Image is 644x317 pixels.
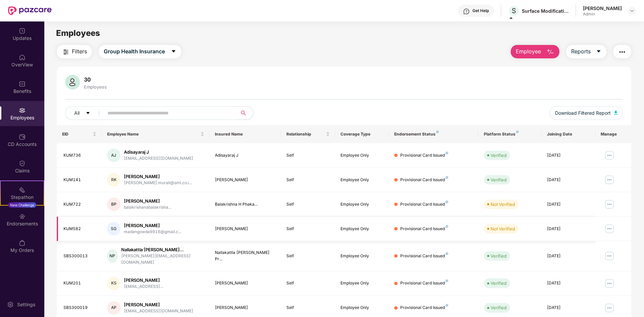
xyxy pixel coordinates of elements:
[340,201,383,208] div: Employee Only
[400,253,448,259] div: Provisional Card Issued
[400,305,448,311] div: Provisional Card Issued
[472,8,489,13] div: Get Help
[547,226,590,232] div: [DATE]
[547,305,590,311] div: [DATE]
[19,187,26,193] img: svg+xml;base64,PHN2ZyB4bWxucz0iaHR0cDovL3d3dy53My5vcmcvMjAwMC9zdmciIHdpZHRoPSIyMSIgaGVpZ2h0PSIyMC...
[63,226,96,232] div: KUM582
[215,226,276,232] div: [PERSON_NAME]
[124,308,193,314] div: [EMAIL_ADDRESS][DOMAIN_NAME]
[340,177,383,183] div: Employee Only
[446,252,448,255] img: svg+xml;base64,PHN2ZyB4bWxucz0iaHR0cDovL3d3dy53My5vcmcvMjAwMC9zdmciIHdpZHRoPSI4IiBoZWlnaHQ9IjgiIH...
[63,201,96,208] div: KUM722
[215,177,276,183] div: [PERSON_NAME]
[8,202,36,208] div: New Challenge
[210,125,281,143] th: Insured Name
[15,301,37,308] div: Settings
[542,125,595,143] th: Joining Date
[107,222,121,235] div: SG
[107,173,121,187] div: RK
[124,198,171,204] div: [PERSON_NAME]
[604,223,615,234] img: manageButton
[124,180,192,186] div: [PERSON_NAME].murali@smt.co.i...
[446,279,448,282] img: svg+xml;base64,PHN2ZyB4bWxucz0iaHR0cDovL3d3dy53My5vcmcvMjAwMC9zdmciIHdpZHRoPSI4IiBoZWlnaHQ9IjgiIH...
[86,111,90,116] span: caret-down
[491,152,507,159] div: Verified
[604,303,615,313] img: manageButton
[8,6,52,15] img: New Pazcare Logo
[237,110,250,116] span: search
[19,213,26,220] img: svg+xml;base64,PHN2ZyBpZD0iRW5kb3JzZW1lbnRzIiB4bWxucz0iaHR0cDovL3d3dy53My5vcmcvMjAwMC9zdmciIHdpZH...
[63,305,96,311] div: SBS300019
[237,106,254,120] button: search
[19,134,26,140] img: svg+xml;base64,PHN2ZyBpZD0iQ0RfQWNjb3VudHMiIGRhdGEtbmFtZT0iQ0QgQWNjb3VudHMiIHhtbG5zPSJodHRwOi8vd3...
[604,278,615,289] img: manageButton
[74,109,80,117] span: All
[614,111,617,115] img: svg+xml;base64,PHN2ZyB4bWxucz0iaHR0cDovL3d3dy53My5vcmcvMjAwMC9zdmciIHhtbG5zOnhsaW5rPSJodHRwOi8vd3...
[107,131,199,137] span: Employee Name
[124,155,193,162] div: [EMAIL_ADDRESS][DOMAIN_NAME]
[583,5,622,11] div: [PERSON_NAME]
[335,125,389,143] th: Coverage Type
[63,152,96,159] div: KUM736
[171,49,176,55] span: caret-down
[546,48,554,56] img: svg+xml;base64,PHN2ZyB4bWxucz0iaHR0cDovL3d3dy53My5vcmcvMjAwMC9zdmciIHhtbG5zOnhsaW5rPSJodHRwOi8vd3...
[62,131,91,137] span: EID
[511,45,559,58] button: Employee
[63,280,96,286] div: KUM201
[63,253,96,259] div: SBS300013
[400,280,448,286] div: Provisional Card Issued
[286,226,329,232] div: Self
[604,251,615,261] img: manageButton
[446,304,448,307] img: svg+xml;base64,PHN2ZyB4bWxucz0iaHR0cDovL3d3dy53My5vcmcvMjAwMC9zdmciIHdpZHRoPSI4IiBoZWlnaHQ9IjgiIH...
[107,249,118,263] div: NP
[340,226,383,232] div: Employee Only
[215,305,276,311] div: [PERSON_NAME]
[107,277,121,290] div: KS
[83,76,108,83] div: 30
[72,47,87,56] span: Filters
[286,152,329,159] div: Self
[555,109,611,117] span: Download Filtered Report
[215,152,276,159] div: Adisayaraj J
[124,173,192,180] div: [PERSON_NAME]
[522,8,569,14] div: Surface Modification Technologies
[57,125,102,143] th: EID
[124,149,193,155] div: Adisayaraj J
[400,152,448,159] div: Provisional Card Issued
[484,131,536,137] div: Platform Status
[571,47,591,56] span: Reports
[618,48,626,56] img: svg+xml;base64,PHN2ZyB4bWxucz0iaHR0cDovL3d3dy53My5vcmcvMjAwMC9zdmciIHdpZHRoPSIyNCIgaGVpZ2h0PSIyNC...
[491,176,507,183] div: Verified
[400,201,448,208] div: Provisional Card Issued
[286,305,329,311] div: Self
[286,201,329,208] div: Self
[57,45,92,58] button: Filters
[446,152,448,154] img: svg+xml;base64,PHN2ZyB4bWxucz0iaHR0cDovL3d3dy53My5vcmcvMjAwMC9zdmciIHdpZHRoPSI4IiBoZWlnaHQ9IjgiIH...
[463,8,470,15] img: svg+xml;base64,PHN2ZyBpZD0iSGVscC0zMngzMiIgeG1sbnM9Imh0dHA6Ly93d3cudzMub3JnLzIwMDAvc3ZnIiB3aWR0aD...
[99,45,181,58] button: Group Health Insurancecaret-down
[63,177,96,183] div: KUM141
[107,149,121,162] div: AJ
[491,225,515,232] div: Not Verified
[340,305,383,311] div: Employee Only
[19,107,26,114] img: svg+xml;base64,PHN2ZyBpZD0iRW1wbG95ZWVzIiB4bWxucz0iaHR0cDovL3d3dy53My5vcmcvMjAwMC9zdmciIHdpZHRoPS...
[604,199,615,210] img: manageButton
[400,177,448,183] div: Provisional Card Issued
[65,106,106,120] button: Allcaret-down
[491,280,507,286] div: Verified
[604,150,615,161] img: manageButton
[107,301,121,315] div: AP
[215,250,276,262] div: Nallakattla [PERSON_NAME] Pr...
[340,280,383,286] div: Employee Only
[596,49,601,55] span: caret-down
[340,152,383,159] div: Employee Only
[56,28,100,38] span: Employees
[121,253,204,266] div: [PERSON_NAME][EMAIL_ADDRESS][DOMAIN_NAME]
[19,160,26,167] img: svg+xml;base64,PHN2ZyBpZD0iQ2xhaW0iIHhtbG5zPSJodHRwOi8vd3d3LnczLm9yZy8yMDAwL3N2ZyIgd2lkdGg9IjIwIi...
[629,8,635,13] img: svg+xml;base64,PHN2ZyBpZD0iRHJvcGRvd24tMzJ4MzIiIHhtbG5zPSJodHRwOi8vd3d3LnczLm9yZy8yMDAwL3N2ZyIgd2...
[491,201,515,208] div: Not Verified
[62,48,70,56] img: svg+xml;base64,PHN2ZyB4bWxucz0iaHR0cDovL3d3dy53My5vcmcvMjAwMC9zdmciIHdpZHRoPSIyNCIgaGVpZ2h0PSIyNC...
[107,198,121,211] div: BP
[1,194,44,201] div: Stepathon
[124,277,163,283] div: [PERSON_NAME]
